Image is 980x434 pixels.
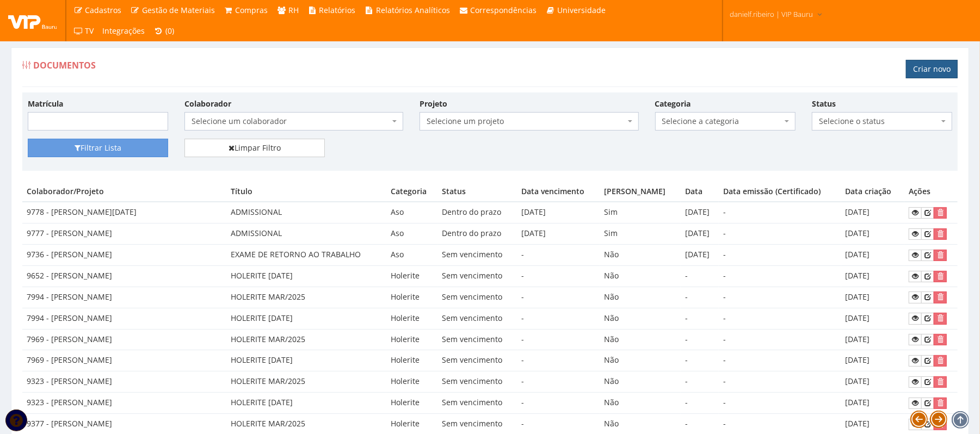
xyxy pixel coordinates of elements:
td: Aso [386,245,437,266]
td: 7994 - [PERSON_NAME] [22,308,226,329]
td: Não [600,371,681,393]
td: Não [600,245,681,266]
td: HOLERITE [DATE] [226,393,386,414]
span: Cadastros [85,5,122,15]
td: - [681,350,719,371]
td: - [719,265,841,287]
td: Sem vencimento [437,308,517,329]
span: (0) [165,26,174,36]
td: 9778 - [PERSON_NAME][DATE] [22,202,226,223]
th: Ações [904,182,958,202]
th: Data criação [841,182,904,202]
td: [DATE] [841,265,904,287]
span: Relatórios [319,5,356,15]
th: Data emissão (Certificado) [719,182,841,202]
span: Selecione o status [812,112,952,131]
td: Holerite [386,287,437,308]
td: Não [600,265,681,287]
td: - [719,202,841,223]
span: Selecione a categoria [655,112,796,131]
td: Sim [600,224,681,245]
td: - [517,308,600,329]
td: - [681,329,719,350]
td: - [681,393,719,414]
span: Correspondências [471,5,537,15]
td: HOLERITE MAR/2025 [226,371,386,393]
td: Holerite [386,265,437,287]
label: Colaborador [184,98,231,109]
td: Não [600,329,681,350]
a: Integrações [98,21,150,41]
span: Selecione um colaborador [184,112,403,131]
a: Criar novo [906,60,958,78]
td: Não [600,350,681,371]
td: Aso [386,224,437,245]
td: - [517,350,600,371]
span: danielf.ribeiro | VIP Bauru [730,9,813,20]
label: Categoria [655,98,691,109]
th: Categoria [386,182,437,202]
td: [DATE] [841,245,904,266]
td: Holerite [386,393,437,414]
td: [DATE] [841,371,904,393]
button: Filtrar Lista [28,139,168,157]
img: logo [8,13,57,29]
td: - [719,393,841,414]
span: Selecione o status [819,116,939,127]
td: - [517,371,600,393]
span: Integrações [103,26,145,36]
td: - [517,265,600,287]
span: Selecione um colaborador [192,116,390,127]
td: Aso [386,202,437,223]
span: Selecione um projeto [420,112,638,131]
td: Holerite [386,308,437,329]
th: Status [437,182,517,202]
td: Holerite [386,329,437,350]
td: - [517,393,600,414]
td: HOLERITE MAR/2025 [226,329,386,350]
td: - [681,265,719,287]
td: Sem vencimento [437,329,517,350]
th: Título [226,182,386,202]
span: Relatórios Analíticos [376,5,450,15]
span: Documentos [33,59,96,71]
td: Sem vencimento [437,371,517,393]
td: - [517,287,600,308]
th: Colaborador/Projeto [22,182,226,202]
td: [DATE] [841,393,904,414]
td: [DATE] [841,224,904,245]
td: 9777 - [PERSON_NAME] [22,224,226,245]
td: - [681,308,719,329]
td: - [719,245,841,266]
td: [DATE] [517,202,600,223]
td: Sem vencimento [437,350,517,371]
td: ADMISSIONAL [226,224,386,245]
td: [DATE] [841,287,904,308]
label: Matrícula [28,98,63,109]
td: Holerite [386,350,437,371]
td: HOLERITE [DATE] [226,308,386,329]
td: 9323 - [PERSON_NAME] [22,371,226,393]
td: - [719,329,841,350]
td: HOLERITE [DATE] [226,265,386,287]
td: 9323 - [PERSON_NAME] [22,393,226,414]
th: [PERSON_NAME] [600,182,681,202]
td: - [719,308,841,329]
td: Sem vencimento [437,245,517,266]
span: Selecione um projeto [427,116,625,127]
td: Sem vencimento [437,265,517,287]
td: HOLERITE MAR/2025 [226,287,386,308]
td: [DATE] [517,224,600,245]
th: Data [681,182,719,202]
td: [DATE] [681,202,719,223]
td: 7969 - [PERSON_NAME] [22,329,226,350]
td: - [719,350,841,371]
span: Compras [236,5,268,15]
td: - [517,245,600,266]
td: 7969 - [PERSON_NAME] [22,350,226,371]
td: Holerite [386,371,437,393]
td: EXAME DE RETORNO AO TRABALHO [226,245,386,266]
label: Status [812,98,836,109]
td: [DATE] [841,202,904,223]
label: Projeto [420,98,447,109]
